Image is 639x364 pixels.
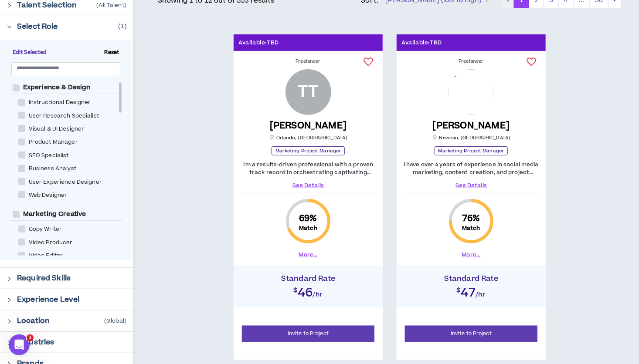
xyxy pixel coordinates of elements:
[405,326,537,342] button: Invite to Project
[313,290,323,299] span: /hr
[449,69,494,115] img: rVADDFSiGXARspklEy69HE2UMkJhAyXu2pgMP6Yp.png
[27,334,34,341] span: 1
[404,161,539,176] p: I have over 4 years of experience in social media marketing, content creation, and project manage...
[9,334,30,355] iframe: Intercom live chat
[299,251,318,259] button: More...
[238,39,279,47] p: Available: TBD
[238,283,378,299] h2: $46
[241,58,376,65] div: Freelancer
[269,135,347,141] p: Orlando , [GEOGRAPHIC_DATA]
[25,98,95,107] span: Instructional Designer
[270,120,347,131] h5: [PERSON_NAME]
[9,49,51,57] span: Edit Selected
[432,135,510,141] p: Newnan , [GEOGRAPHIC_DATA]
[7,24,12,29] span: right
[20,210,90,219] span: Marketing Creative
[242,326,374,342] button: Invite to Project
[25,239,76,247] span: Video Producer
[17,294,79,305] p: Experience Level
[299,212,317,225] span: 69 %
[241,161,376,176] p: I'm a results-driven professional with a proven track record in orchestrating captivating experie...
[401,274,541,283] h4: Standard Rate
[272,146,345,155] p: Marketing Project Manager
[462,251,481,259] button: More...
[241,182,376,189] a: See Details
[25,165,80,173] span: Business Analyst
[7,276,12,281] span: right
[96,2,126,9] p: ( All Talent )
[17,273,71,283] p: Required Skills
[20,83,94,92] span: Experience & Design
[7,298,12,303] span: right
[238,274,378,283] h4: Standard Rate
[404,58,539,65] div: Freelancer
[25,152,72,160] span: SEO Specialist
[462,225,480,232] small: Match
[25,191,71,199] span: Web Designer
[462,212,480,225] span: 76 %
[101,49,123,57] span: Reset
[25,112,102,120] span: User Research Specialist
[7,319,12,324] span: right
[25,138,82,146] span: Product Manager
[433,120,510,131] h5: [PERSON_NAME]
[7,3,12,8] span: right
[25,225,66,233] span: Copy Writer
[299,225,317,232] small: Match
[25,178,105,186] span: User Experience Designer
[25,125,88,133] span: Visual & UI Designer
[17,316,50,326] p: Location
[17,21,58,32] p: Select Role
[401,283,541,299] h2: $47
[435,146,508,155] p: Marketing Project Manager
[286,69,331,115] div: Taylor T.
[401,39,442,47] p: Available: TBD
[17,337,54,347] p: Industries
[118,22,126,31] p: ( 1 )
[104,317,126,324] p: (Global)
[7,340,12,345] span: right
[298,84,319,100] div: TT
[476,290,486,299] span: /hr
[404,182,539,189] a: See Details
